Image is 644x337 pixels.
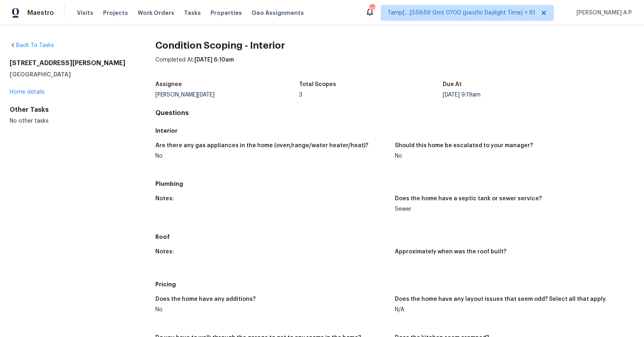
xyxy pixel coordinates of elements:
div: [PERSON_NAME][DATE] [155,92,299,98]
h5: Total Scopes [299,82,336,87]
div: No [155,153,388,159]
h5: Should this home be escalated to your manager? [395,143,533,148]
h5: Notes: [155,249,174,255]
span: Tamp[…]3:59:59 Gmt 0700 (pacific Daylight Time) + 61 [388,9,535,17]
div: Completed At: [155,56,634,77]
span: [PERSON_NAME] A P [573,9,632,17]
span: Maestro [27,9,54,17]
h5: Approximately when was the roof built? [395,249,506,255]
a: Home details [10,89,45,95]
h5: Assignee [155,82,182,87]
div: Sewer [395,206,628,212]
h5: Does the home have any layout issues that seem odd? Select all that apply. [395,296,607,302]
div: 693 [369,5,375,13]
span: Tasks [184,10,201,16]
h5: Due At [443,82,462,87]
div: No [155,307,388,312]
span: Properties [211,9,242,17]
h5: [GEOGRAPHIC_DATA] [10,70,130,78]
span: Work Orders [138,9,174,17]
h2: Condition Scoping - Interior [155,41,634,49]
span: Projects [103,9,128,17]
span: No other tasks [10,118,49,124]
h5: Plumbing [155,180,634,188]
div: N/A [395,307,628,312]
h5: Does the home have any additions? [155,296,256,302]
h5: Are there any gas appliances in the home (oven/range/water heater/heat)? [155,143,368,148]
div: 3 [299,92,443,98]
a: Back To Tasks [10,43,54,48]
h4: Questions [155,109,634,117]
span: [DATE] 6:10am [194,57,234,63]
div: Other Tasks [10,106,130,114]
div: No [395,153,628,159]
h5: Does the home have a septic tank or sewer service? [395,196,542,201]
h5: Notes: [155,196,174,201]
span: Visits [77,9,93,17]
h5: Pricing [155,280,634,288]
h5: Interior [155,127,634,135]
span: Geo Assignments [252,9,304,17]
div: [DATE] 9:19am [443,92,586,98]
h2: [STREET_ADDRESS][PERSON_NAME] [10,59,130,67]
h5: Roof [155,233,634,241]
